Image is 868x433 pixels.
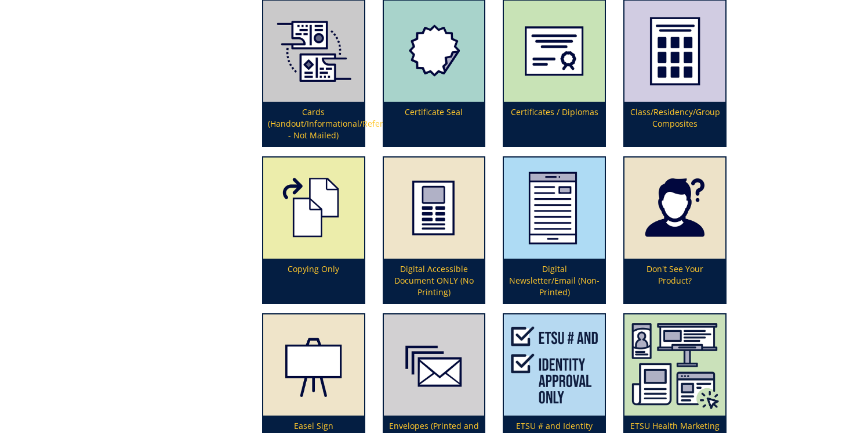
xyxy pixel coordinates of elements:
[263,314,364,416] img: easel-sign-5948317bbd7738.25572313.png
[504,1,605,146] a: Certificates / Diplomas
[384,314,485,416] img: envelopes-(bulk-order)-594831b101c519.91017228.png
[624,259,725,303] p: Don't See Your Product?
[504,1,605,102] img: certificates--diplomas-5a05f869a6b240.56065883.png
[384,1,485,146] a: Certificate Seal
[504,259,605,303] p: Digital Newsletter/Email (Non-Printed)
[263,1,364,102] img: index%20reference%20card%20art-5b7c246b46b985.83964793.png
[384,259,485,303] p: Digital Accessible Document ONLY (No Printing)
[624,158,725,303] a: Don't See Your Product?
[504,102,605,146] p: Certificates / Diplomas
[384,158,485,259] img: eflyer-59838ae8965085.60431837.png
[504,158,605,303] a: Digital Newsletter/Email (Non-Printed)
[263,102,364,146] p: Cards (Handout/Informational/Reference - Not Mailed)
[624,1,725,146] a: Class/Residency/Group Composites
[504,314,605,416] img: etsu%20assignment-617843c1f3e4b8.13589178.png
[384,158,485,303] a: Digital Accessible Document ONLY (No Printing)
[624,314,725,416] img: clinic%20project-6078417515ab93.06286557.png
[624,158,725,259] img: dont%20see-5aa6baf09686e9.98073190.png
[624,102,725,146] p: Class/Residency/Group Composites
[624,1,725,102] img: class-composites-59482f17003723.28248747.png
[504,158,605,259] img: digital-newsletter-594830bb2b9201.48727129.png
[263,158,364,259] img: copying-5a0f03feb07059.94806612.png
[263,259,364,303] p: Copying Only
[384,1,485,102] img: certificateseal-5a9714020dc3f7.12157616.png
[263,158,364,303] a: Copying Only
[384,102,485,146] p: Certificate Seal
[263,1,364,146] a: Cards (Handout/Informational/Reference - Not Mailed)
